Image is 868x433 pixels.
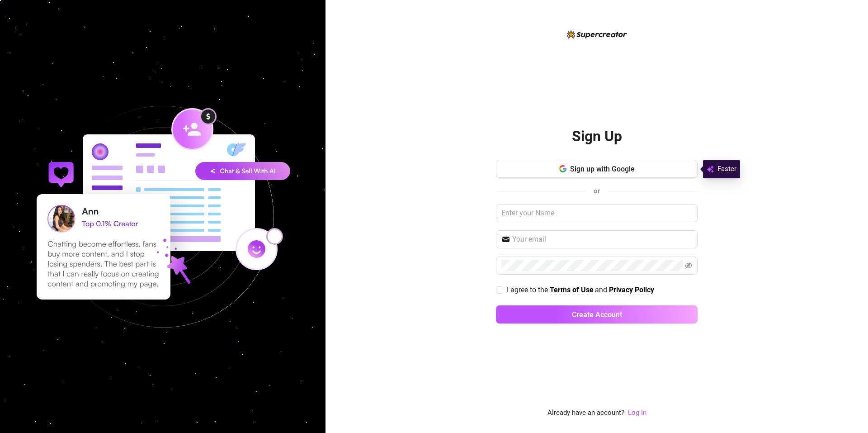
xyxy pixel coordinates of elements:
[547,408,624,419] span: Already have an account?
[594,187,600,195] span: or
[512,234,692,245] input: Your email
[567,30,627,38] img: logo-BBDzfeDw.svg
[628,409,646,417] a: Log In
[717,164,736,175] span: Faster
[685,262,692,269] span: eye-invisible
[496,305,698,324] button: Create Account
[496,204,698,222] input: Enter your Name
[496,160,698,178] button: Sign up with Google
[609,285,654,294] strong: Privacy Policy
[572,310,622,319] span: Create Account
[570,165,635,173] span: Sign up with Google
[707,164,714,175] img: svg%3e
[550,285,594,294] strong: Terms of Use
[6,60,319,373] img: signup-background-D0MIrEPF.svg
[572,127,622,146] h2: Sign Up
[609,285,654,295] a: Privacy Policy
[595,285,609,294] span: and
[507,285,550,294] span: I agree to the
[628,408,646,419] a: Log In
[550,285,594,295] a: Terms of Use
